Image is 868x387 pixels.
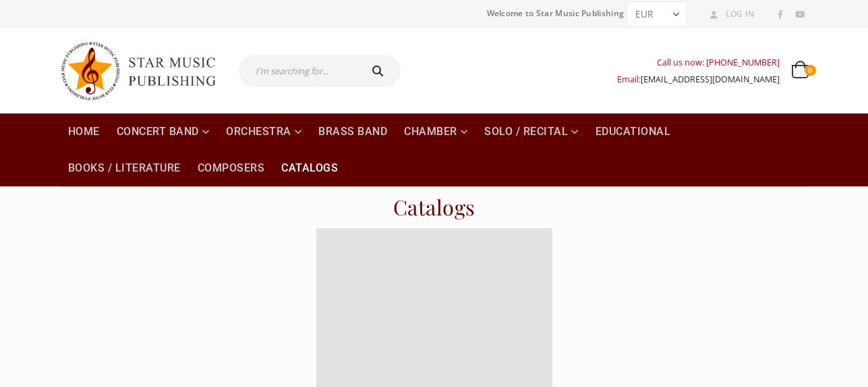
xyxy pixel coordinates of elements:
a: Facebook [772,6,789,24]
a: Solo / Recital [476,113,587,150]
a: Concert Band [109,113,218,150]
a: Chamber [396,113,475,150]
span: Welcome to Star Music Publishing [487,3,625,24]
h1: Catalogs [393,195,475,220]
a: Youtube [791,6,809,24]
a: Orchestra [218,113,310,150]
a: Brass Band [310,113,395,150]
a: [EMAIL_ADDRESS][DOMAIN_NAME] [641,74,780,85]
span: 0 [805,65,815,76]
a: Catalogs [273,150,346,186]
a: Log In [705,5,755,23]
a: Books / Literature [60,150,189,186]
img: Star Music Publishing [60,35,229,107]
button: Search [358,55,401,87]
div: Call us now: [PHONE_NUMBER] [617,54,780,71]
a: Composers [190,150,273,186]
a: Educational [587,113,679,150]
a: Home [60,113,108,150]
div: Email: [617,71,780,88]
input: I'm searching for... [239,55,358,87]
